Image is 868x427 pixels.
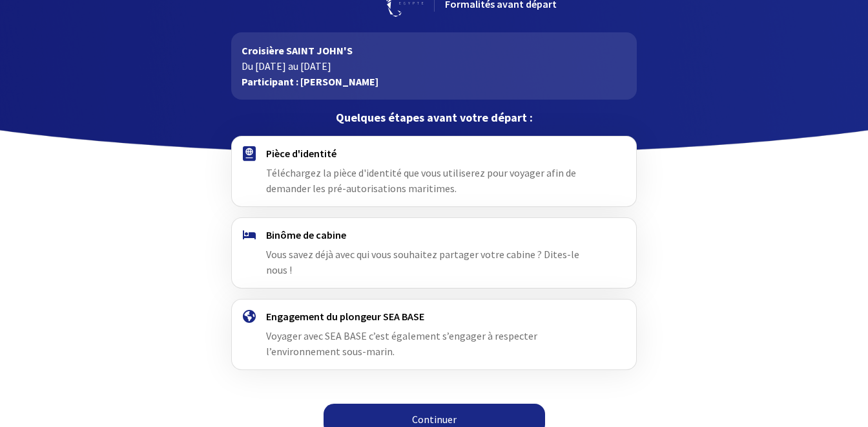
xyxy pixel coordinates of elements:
p: Croisière SAINT JOHN'S [242,43,626,58]
img: binome.svg [243,230,256,239]
p: Participant : [PERSON_NAME] [242,74,626,89]
p: Quelques étapes avant votre départ : [231,110,636,126]
img: passport.svg [243,146,256,161]
h4: Binôme de cabine [266,228,601,241]
h4: Pièce d'identité [266,147,601,160]
img: engagement.svg [243,310,256,323]
p: Du [DATE] au [DATE] [242,58,626,74]
span: Téléchargez la pièce d'identité que vous utiliserez pour voyager afin de demander les pré-autoris... [266,166,576,195]
h4: Engagement du plongeur SEA BASE [266,310,601,323]
span: Vous savez déjà avec qui vous souhaitez partager votre cabine ? Dites-le nous ! [266,248,579,276]
span: Voyager avec SEA BASE c’est également s’engager à respecter l’environnement sous-marin. [266,329,537,358]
